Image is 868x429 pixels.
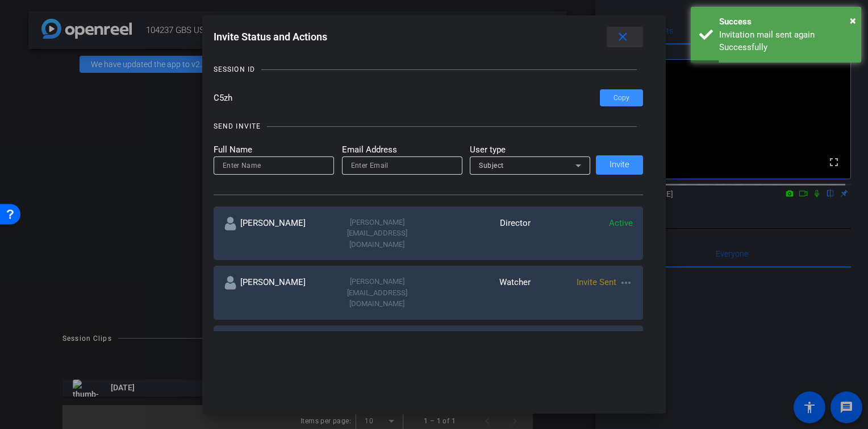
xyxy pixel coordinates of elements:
[577,277,616,287] span: Invite Sent
[214,121,644,132] openreel-title-line: SEND INVITE
[326,276,428,310] div: [PERSON_NAME][EMAIL_ADDRESS][DOMAIN_NAME]
[214,27,644,47] div: Invite Status and Actions
[214,64,644,75] openreel-title-line: SESSION ID
[619,276,633,290] mat-icon: more_horiz
[600,89,643,106] button: Copy
[616,30,630,44] mat-icon: close
[719,15,853,28] div: Success
[214,121,261,132] div: SEND INVITE
[609,218,633,228] span: Active
[850,12,856,29] button: Close
[342,143,462,156] mat-label: Email Address
[850,14,856,27] span: ×
[224,217,326,250] div: [PERSON_NAME]
[224,276,326,310] div: [PERSON_NAME]
[214,143,334,156] mat-label: Full Name
[326,217,428,250] div: [PERSON_NAME][EMAIL_ADDRESS][DOMAIN_NAME]
[428,276,531,310] div: Watcher
[214,64,255,75] div: SESSION ID
[719,28,853,54] div: Invitation mail sent again Successfully
[479,162,504,170] span: Subject
[351,159,453,172] input: Enter Email
[223,159,325,172] input: Enter Name
[428,217,531,250] div: Director
[614,94,629,102] span: Copy
[470,143,590,156] mat-label: User type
